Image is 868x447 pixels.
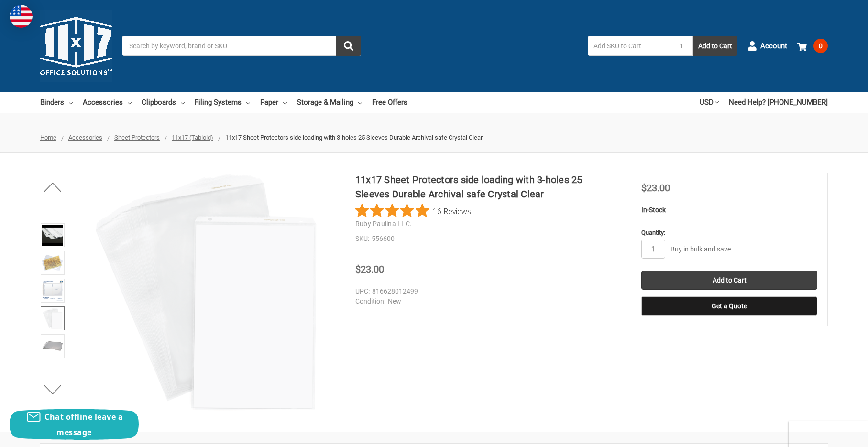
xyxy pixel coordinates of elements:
[641,182,670,194] span: $23.00
[40,10,112,82] img: 11x17.com
[355,286,370,296] dt: UPC:
[122,36,361,56] input: Search by keyword, brand or SKU
[40,134,56,141] a: Home
[260,92,287,113] a: Paper
[10,5,33,28] img: duty and tax information for United States
[355,286,611,296] dd: 816628012499
[729,92,828,113] a: Need Help? [PHONE_NUMBER]
[355,263,384,275] span: $23.00
[355,296,611,306] dd: New
[700,92,719,113] a: USD
[172,134,213,141] a: 11x17 (Tabloid)
[195,92,250,113] a: Filing Systems
[693,36,737,56] button: Add to Cart
[42,336,63,357] img: 11x17 Sheet Protectors side loading with 3-holes 25 Sleeves Durable Archival safe Crystal Clear
[225,134,483,141] span: 11x17 Sheet Protectors side loading with 3-holes 25 Sleeves Durable Archival safe Crystal Clear
[641,296,817,316] button: Get a Quote
[747,33,787,58] a: Account
[670,245,731,253] a: Buy in bulk and save
[114,134,160,141] a: Sheet Protectors
[355,296,385,306] dt: Condition:
[44,412,123,437] span: Chat offline leave a message
[38,380,67,399] button: Next
[355,234,369,244] dt: SKU:
[355,173,615,201] h1: 11x17 Sheet Protectors side loading with 3-holes 25 Sleeves Durable Archival safe Crystal Clear
[813,39,828,53] span: 0
[83,92,132,113] a: Accessories
[433,204,471,218] span: 16 Reviews
[588,36,670,56] input: Add SKU to Cart
[641,228,817,238] label: Quantity:
[355,220,412,228] a: Ruby Paulina LLC.
[38,177,67,196] button: Previous
[789,421,868,447] iframe: Google Customer Reviews
[641,271,817,290] input: Add to Cart
[87,173,326,412] img: 11x17 Sheet Protectors side loading with 3-holes 25 Sleeves Durable Archival safe Crystal Clear
[641,205,817,215] p: In-Stock
[10,409,139,440] button: Chat offline leave a message
[42,308,63,329] img: 11x17 Sheet Protectors side loading with 3-holes 25 Sleeves Durable Archival safe Crystal Clear
[797,33,828,58] a: 0
[40,92,73,113] a: Binders
[297,92,362,113] a: Storage & Mailing
[372,92,407,113] a: Free Offers
[68,134,102,141] a: Accessories
[355,204,471,218] button: Rated 4.8 out of 5 stars from 16 reviews. Jump to reviews.
[760,41,787,52] span: Account
[42,280,63,301] img: 11x17 Sheet Protectors side loading with 3-holes 25 Sleeves Durable Archival safe Crystal Clear
[355,234,615,244] dd: 556600
[142,92,185,113] a: Clipboards
[42,225,63,246] img: 11x17 Sheet Protectors side loading with 3-holes 25 Sleeves Durable Archival safe Crystal Clear
[42,252,63,273] img: 11x17 Sheet Protector Poly with holes on 11" side 556600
